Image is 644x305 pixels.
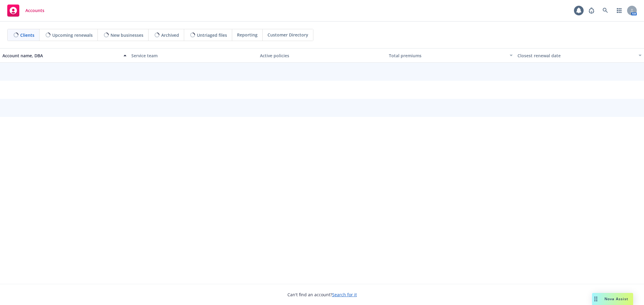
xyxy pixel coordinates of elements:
div: Drag to move [592,293,600,305]
span: Customer Directory [268,32,308,38]
div: Active policies [260,52,384,59]
button: Service team [129,48,258,63]
span: Untriaged files [197,32,227,38]
a: Search [599,5,611,17]
div: Total premiums [389,52,506,59]
button: Nova Assist [592,293,633,305]
span: Reporting [237,32,258,38]
div: Service team [131,52,255,59]
a: Switch app [613,5,625,17]
span: Clients [20,32,34,38]
span: New businesses [111,32,143,38]
span: Upcoming renewals [52,32,93,38]
button: Active policies [258,48,386,63]
a: Accounts [5,2,47,19]
span: Can't find an account? [287,291,357,298]
button: Closest renewal date [515,48,644,63]
a: Search for it [332,292,357,297]
span: Nova Assist [604,296,628,301]
button: Total premiums [386,48,515,63]
div: Closest renewal date [517,52,635,59]
a: Report a Bug [585,5,598,17]
span: Accounts [25,8,44,13]
span: Archived [161,32,179,38]
div: Account name, DBA [2,52,120,59]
